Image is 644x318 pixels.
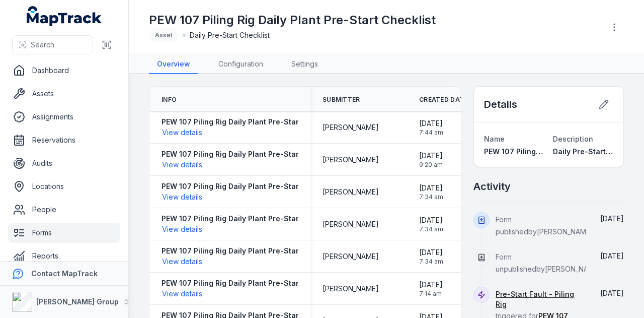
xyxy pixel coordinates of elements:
[8,223,120,243] a: Forms
[496,289,586,309] a: Pre-Start Fault - Piling Rig
[8,84,120,104] a: Assets
[162,181,337,192] strong: PEW 107 Piling Rig Daily Plant Pre-Start Checklist
[162,214,337,224] strong: PEW 107 Piling Rig Daily Plant Pre-Start Checklist
[149,55,198,74] a: Overview
[419,193,443,201] span: 7:34 am
[36,297,119,306] strong: [PERSON_NAME] Group
[162,246,337,256] strong: PEW 107 Piling Rig Daily Plant Pre-Start Checklist
[323,251,379,262] span: [PERSON_NAME]
[600,214,624,223] time: 11/08/2025, 9:31:49 am
[496,252,601,273] span: Form unpublished by [PERSON_NAME]
[419,161,443,169] span: 9:20 am
[419,280,443,290] span: [DATE]
[162,127,203,138] button: View details
[419,215,443,233] time: 07/08/2025, 7:34:16 am
[149,12,436,28] h1: PEW 107 Piling Rig Daily Plant Pre-Start Checklist
[600,251,624,260] time: 11/08/2025, 9:30:55 am
[162,224,203,235] button: View details
[419,183,443,193] span: [DATE]
[265,293,391,302] span: Form configuration has been updated!
[27,6,102,26] a: MapTrack
[162,288,203,299] button: View details
[323,219,379,229] span: [PERSON_NAME]
[419,183,443,201] time: 07/08/2025, 7:34:16 am
[419,247,443,266] time: 07/08/2025, 7:34:16 am
[323,187,379,197] span: [PERSON_NAME]
[8,246,120,266] a: Reports
[419,225,443,233] span: 7:34 am
[600,289,624,297] span: [DATE]
[8,200,120,220] a: People
[31,269,98,278] strong: Contact MapTrack
[162,149,337,159] strong: PEW 107 Piling Rig Daily Plant Pre-Start Checklist
[484,135,505,143] span: Name
[473,179,511,194] h2: Activity
[419,280,443,298] time: 07/08/2025, 7:14:48 am
[419,96,468,104] span: Created Date
[323,284,379,294] span: [PERSON_NAME]
[162,256,203,267] button: View details
[323,122,379,133] span: [PERSON_NAME]
[600,251,624,260] span: [DATE]
[419,215,443,225] span: [DATE]
[419,118,443,137] time: 08/08/2025, 7:44:01 am
[8,130,120,150] a: Reservations
[8,153,120,173] a: Audits
[419,129,443,137] span: 7:44 am
[162,96,177,104] span: Info
[600,214,624,223] span: [DATE]
[419,151,443,169] time: 07/08/2025, 9:20:40 am
[210,55,271,74] a: Configuration
[323,155,379,165] span: [PERSON_NAME]
[553,135,593,143] span: Description
[31,40,54,50] span: Search
[419,247,443,258] span: [DATE]
[8,60,120,81] a: Dashboard
[149,28,179,42] div: Asset
[419,290,443,298] span: 7:14 am
[12,35,93,54] button: Search
[8,176,120,197] a: Locations
[323,96,360,104] span: Submitter
[484,97,517,111] h2: Details
[419,118,443,129] span: [DATE]
[496,215,593,236] span: Form published by [PERSON_NAME]
[162,159,203,170] button: View details
[8,107,120,127] a: Assignments
[283,55,326,74] a: Settings
[419,258,443,266] span: 7:34 am
[190,30,270,40] span: Daily Pre-Start Checklist
[162,278,337,288] strong: PEW 107 Piling Rig Daily Plant Pre-Start Checklist
[162,192,203,203] button: View details
[600,289,624,297] time: 08/08/2025, 7:44:01 am
[419,151,443,161] span: [DATE]
[162,117,337,127] strong: PEW 107 Piling Rig Daily Plant Pre-Start Checklist
[553,147,641,156] span: Daily Pre-Start Checklist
